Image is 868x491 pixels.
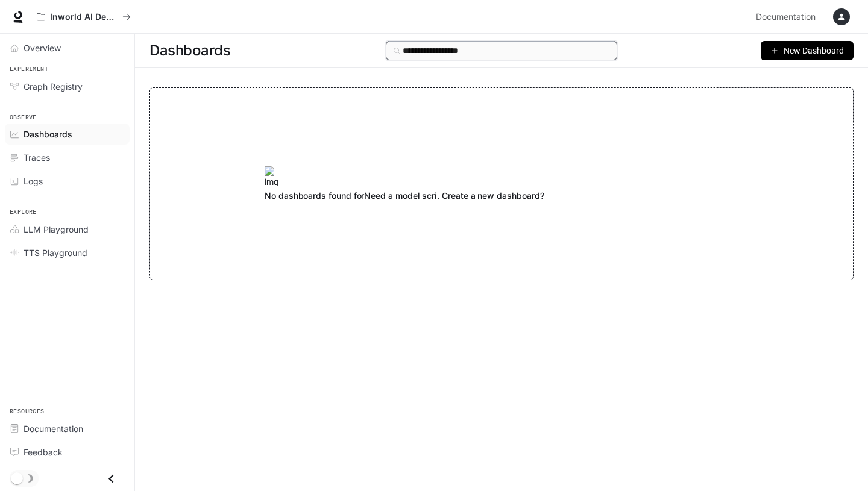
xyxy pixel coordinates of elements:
span: Graph Registry [24,80,83,93]
span: Documentation [756,10,816,25]
a: Feedback [5,442,130,463]
a: LLM Playground [5,219,130,240]
a: Traces [5,147,130,168]
span: Feedback [24,446,63,458]
button: All workspaces [31,5,136,29]
a: Dashboards [5,124,130,145]
span: LLM Playground [24,223,89,236]
a: Documentation [751,5,825,29]
span: Dashboards [24,128,72,140]
button: Close drawer [98,466,125,491]
span: Overview [24,42,61,54]
button: New Dashboard [761,41,854,60]
a: Graph Registry [5,76,130,97]
span: Logs [24,175,43,187]
span: New Dashboard [784,44,844,57]
span: Traces [24,151,50,164]
img: img [265,166,284,186]
a: TTS Playground [5,242,130,263]
span: No dashboards found for Need a model scri . Create a new dashboard? [265,190,544,201]
a: Logs [5,170,130,192]
span: Dashboards [149,39,230,63]
p: Inworld AI Demos [50,12,118,22]
span: Documentation [24,422,83,435]
a: Documentation [5,418,130,439]
a: Overview [5,37,130,58]
span: Dark mode toggle [11,471,23,484]
span: TTS Playground [24,246,87,259]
